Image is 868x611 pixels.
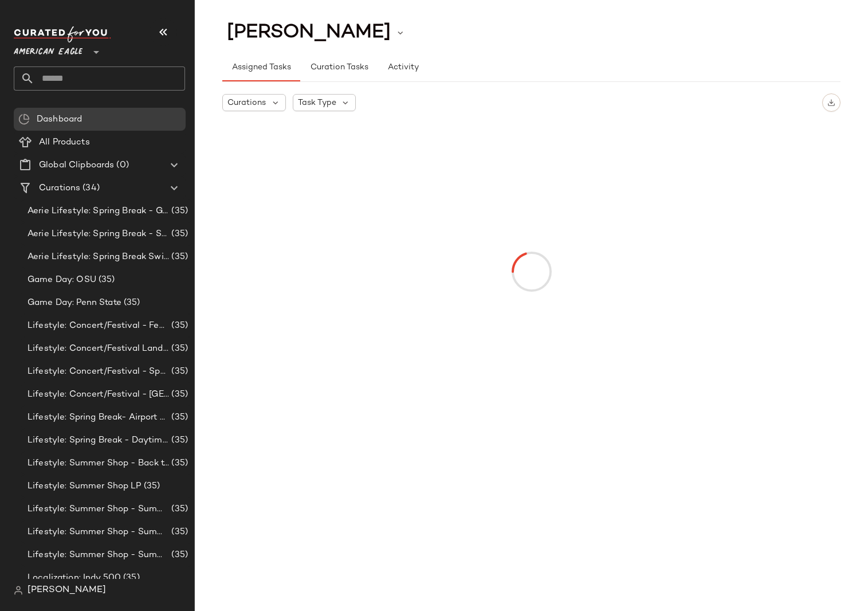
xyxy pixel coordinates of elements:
[227,22,391,44] span: [PERSON_NAME]
[114,159,128,172] span: (0)
[169,342,188,355] span: (35)
[28,342,169,355] span: Lifestyle: Concert/Festival Landing Page
[169,228,188,241] span: (35)
[121,571,140,585] span: (35)
[142,480,160,493] span: (35)
[28,205,169,218] span: Aerie Lifestyle: Spring Break - Girly/Femme
[28,434,169,447] span: Lifestyle: Spring Break - Daytime Casual
[169,526,188,539] span: (35)
[37,113,82,126] span: Dashboard
[169,549,188,562] span: (35)
[169,365,188,378] span: (35)
[169,503,188,516] span: (35)
[169,457,188,470] span: (35)
[96,273,115,287] span: (35)
[28,503,169,516] span: Lifestyle: Summer Shop - Summer Abroad
[80,182,100,195] span: (34)
[169,205,188,218] span: (35)
[14,39,83,60] span: American Eagle
[39,136,90,149] span: All Products
[298,97,336,109] span: Task Type
[121,296,140,310] span: (35)
[169,411,188,424] span: (35)
[309,63,368,72] span: Curation Tasks
[39,159,114,172] span: Global Clipboards
[169,388,188,401] span: (35)
[14,586,23,595] img: svg%3e
[387,63,419,72] span: Activity
[28,250,169,264] span: Aerie Lifestyle: Spring Break Swimsuits Landing Page
[28,571,121,585] span: Localization: Indy 500
[231,63,291,72] span: Assigned Tasks
[28,296,121,310] span: Game Day: Penn State
[169,250,188,264] span: (35)
[28,319,169,332] span: Lifestyle: Concert/Festival - Femme
[18,113,30,125] img: svg%3e
[227,97,266,109] span: Curations
[827,99,835,107] img: svg%3e
[169,319,188,332] span: (35)
[28,228,169,241] span: Aerie Lifestyle: Spring Break - Sporty
[28,480,142,493] span: Lifestyle: Summer Shop LP
[28,549,169,562] span: Lifestyle: Summer Shop - Summer Study Sessions
[39,182,80,195] span: Curations
[28,526,169,539] span: Lifestyle: Summer Shop - Summer Internship
[169,434,188,447] span: (35)
[28,273,96,287] span: Game Day: OSU
[28,365,169,378] span: Lifestyle: Concert/Festival - Sporty
[28,583,106,597] span: [PERSON_NAME]
[28,457,169,470] span: Lifestyle: Summer Shop - Back to School Essentials
[28,411,169,424] span: Lifestyle: Spring Break- Airport Style
[28,388,169,401] span: Lifestyle: Concert/Festival - [GEOGRAPHIC_DATA]
[14,26,111,42] img: cfy_white_logo.C9jOOHJF.svg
